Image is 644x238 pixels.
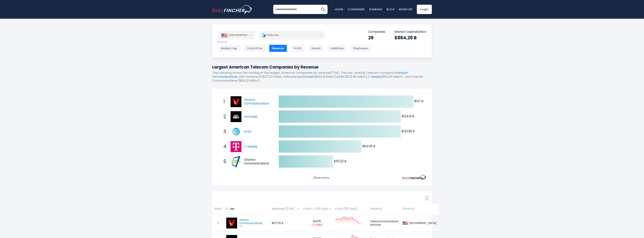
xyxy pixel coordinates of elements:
[218,31,255,39] div: [GEOGRAPHIC_DATA]
[244,98,269,106] a: Verizon Communications
[311,223,323,227] div: -4.69%
[387,7,394,11] a: Blog
[303,207,331,211] div: Price | 30 Days
[417,5,432,14] a: Login
[368,75,381,79] a: T-Mobile
[269,45,287,52] div: Revenue
[318,5,328,14] button: Search
[334,159,346,163] text: $55.22 B
[226,218,237,228] img: VZ.png
[239,218,268,225] div: Verizon Communications
[212,5,253,14] img: bullfincher logo
[222,128,225,135] span: 3
[212,5,253,14] a: Go to homepage
[368,30,385,34] p: Companies
[222,158,225,165] span: 5
[230,96,244,108] a: Verizon Communications
[303,219,331,227] div: $43.15
[402,129,415,133] text: $123.98 B
[368,203,400,214] th: Industry
[414,99,423,103] text: $137 B
[368,214,400,232] td: Telecommunications Services
[337,75,345,79] a: AT&T
[272,206,296,212] span: Revenue (TTM)
[239,225,268,228] span: VZ
[222,113,225,120] span: 2
[335,7,343,11] a: Home
[394,35,426,41] div: $864.26 B
[311,175,333,181] button: Show more...
[231,156,241,167] img: Charter Communications
[226,217,268,229] a: Verizon Communications VZ
[231,96,241,107] img: Verizon Communications
[348,7,365,11] a: Companies
[244,158,272,166] span: Charter Communications
[402,114,414,118] text: $124.19 B
[231,126,241,137] img: AT&T
[218,45,240,52] div: Market Cap
[212,71,432,83] p: The following shows the ranking of the largest American companies by revenue(TTM). The top-rankin...
[231,141,241,152] img: T-Mobile
[394,30,426,34] p: Market Capitalization
[212,203,224,214] th: Rank
[244,45,265,52] div: Stock Price
[408,221,436,225] div: [GEOGRAPHIC_DATA]
[270,214,301,232] td: $137.00 B
[259,31,324,40] div: Telecom
[399,7,412,11] a: Register
[230,126,244,138] a: AT&T
[351,45,371,52] div: Employees
[368,35,385,41] div: 29
[212,64,432,70] h1: Largest American Telecom Companies by Revenue
[218,41,371,44] p: Rank By
[308,45,324,52] div: Assets
[230,141,244,153] a: T-Mobile
[230,111,244,123] a: Comcast
[244,114,258,119] a: Comcast
[327,45,347,52] div: Liabilities
[369,7,382,11] a: Ranking
[244,129,252,134] a: AT&T
[231,111,241,122] img: Comcast
[301,75,314,79] a: Comcast
[222,98,225,105] span: 1
[362,144,375,148] text: $84.05 B
[222,143,225,150] span: 4
[212,214,224,232] td: 1
[291,45,305,52] div: Profit
[384,203,392,207] a: Sign in
[212,71,408,79] a: Verizon Communications
[244,144,257,149] a: T-Mobile
[333,203,368,214] th: Price (30 Days)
